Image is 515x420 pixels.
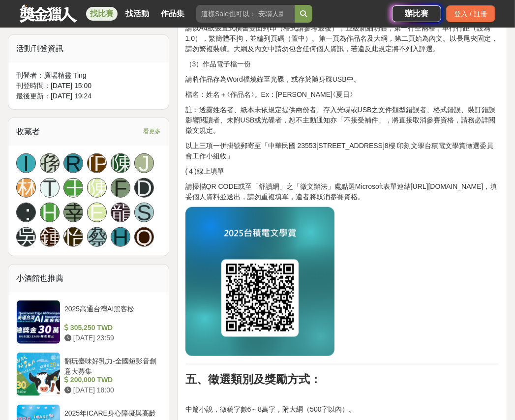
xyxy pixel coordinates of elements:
[87,203,107,222] a: E
[143,126,161,137] span: 看更多
[111,178,130,198] a: F
[16,178,36,198] a: 林
[111,153,130,173] a: 陳
[16,300,161,344] a: 2025高通台灣AI黑客松 305,250 TWD [DATE] 23:59
[134,153,154,173] a: J
[64,356,157,375] div: 翻玩臺味好乳力-全國短影音創意大募集
[8,35,169,62] div: 活動刊登資訊
[64,304,157,323] div: 2025高通台灣AI黑客松
[111,203,130,222] a: 龍
[134,178,154,198] a: D
[16,153,36,173] a: I
[40,203,60,222] a: H
[185,74,499,85] p: 請將作品存為Word檔燒錄至光碟，或存於隨身碟USB中。
[86,7,118,21] a: 找比賽
[134,203,154,222] a: S
[64,385,157,395] div: [DATE] 18:00
[64,333,157,343] div: [DATE] 23:59
[87,153,107,173] a: [PERSON_NAME]
[185,23,499,54] p: 請以A4紙張直式橫書雙面列印（格式請參考最後），12級新細明體，第一行空兩格，單行行距（設為1.0），繁簡體不拘，並編列頁碼（置中）。第一頁為作品名及大綱，第二頁始為內文。以長尾夾固定，請勿繁複...
[196,5,295,23] input: 這樣Sale也可以： 安聯人壽創意銷售法募集
[16,227,36,247] a: 吳
[16,91,161,101] div: 最後更新： [DATE] 19:24
[16,70,161,81] div: 刊登者： 廣場精靈 Ting
[185,166,499,177] p: (４)線上填單
[111,227,130,247] a: H
[185,404,499,415] p: 中篇小說，徵稿字數6～8萬字，附大綱（500字以內）。
[40,178,60,198] a: T
[185,141,499,161] p: 以上三項一併掛號郵寄至「中華民國 23553[STREET_ADDRESS]8樓 印刻文學台積電文學賞徵選委員會工作小組收」
[64,375,157,385] div: 200,000 TWD
[63,203,83,222] a: 幸
[185,59,499,69] p: （3）作品電子檔一份
[185,207,334,356] img: 2408230731409795197830.jpg
[121,7,153,21] a: 找活動
[16,203,36,222] a: ：
[185,181,499,202] p: 請掃描QR CODE或至「舒讀網」之「徵文辦法」處點選Microsoft表單連結[URL][DOMAIN_NAME]，填妥個人資料並送出，請勿重複填單，違者將取消參賽資格。
[63,153,83,173] a: R
[157,7,188,21] a: 作品集
[8,265,169,292] div: 小酒館也推薦
[185,90,499,100] p: 檔名：姓名＋⟨作品名⟩。Ex：[PERSON_NAME]⟨夏日⟩
[446,5,495,22] div: 登入 / 註冊
[185,105,499,136] p: 註：透露姓名者、紙本未依規定提供兩份者、存入光碟或USB之文件類型錯誤者、格式錯誤、裝訂錯誤影響閱讀者、未附USB或光碟者，恕不主動通知亦「不接受補件」，將直接取消參賽資格，請務必詳閱徵文規定。
[392,5,441,22] a: 辦比賽
[40,227,60,247] a: 鍾
[64,323,157,333] div: 305,250 TWD
[134,227,154,247] a: Q
[40,153,60,173] a: 孫
[16,127,40,136] span: 收藏者
[63,178,83,198] a: 王
[16,352,161,396] a: 翻玩臺味好乳力-全國短影音創意大募集 200,000 TWD [DATE] 18:00
[87,227,107,247] a: 蔡
[63,227,83,247] a: 怡
[185,373,321,386] strong: 五、徵選類別及獎勵方式：
[87,178,107,198] a: 陳
[16,81,161,91] div: 刊登時間： [DATE] 15:00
